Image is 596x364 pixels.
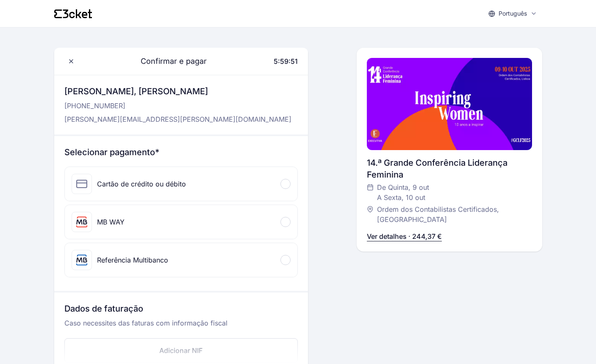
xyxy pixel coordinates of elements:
span: Ordem dos Contabilistas Certificados, [GEOGRAPHIC_DATA] [377,204,524,224]
div: 14.ª Grande Conferência Liderança Feminina [367,157,532,181]
div: Cartão de crédito ou débito [97,179,186,189]
p: [PHONE_NUMBER] [64,101,291,111]
span: 5:59:51 [274,57,298,66]
h3: Selecionar pagamento* [64,146,298,158]
p: [PERSON_NAME][EMAIL_ADDRESS][PERSON_NAME][DOMAIN_NAME] [64,114,291,124]
p: Ver detalhes · 244,37 € [367,231,442,241]
span: De Quinta, 9 out A Sexta, 10 out [377,182,429,203]
h3: [PERSON_NAME], [PERSON_NAME] [64,85,291,97]
h3: Dados de faturação [64,303,298,318]
p: Português [499,9,527,18]
span: Confirmar e pagar [130,55,207,67]
p: Caso necessites das faturas com informação fiscal [64,318,298,335]
div: Referência Multibanco [97,255,168,265]
button: Adicionar NIF [64,338,298,363]
div: MB WAY [97,217,125,227]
